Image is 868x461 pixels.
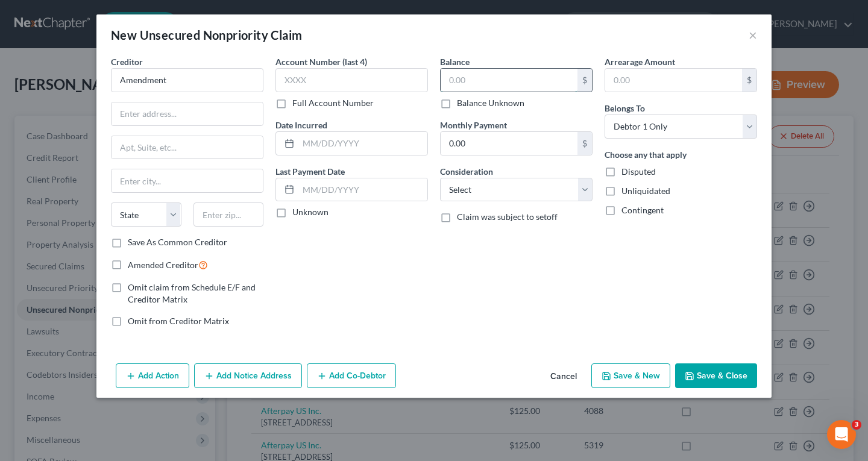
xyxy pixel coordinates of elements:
[621,186,670,196] span: Unliquidated
[742,69,756,92] div: $
[275,68,428,92] input: XXXX
[128,236,227,248] label: Save As Common Creditor
[577,132,592,155] div: $
[605,103,645,113] span: Belongs To
[112,136,263,159] input: Apt, Suite, etc...
[605,55,675,68] label: Arrearage Amount
[275,119,327,131] label: Date Incurred
[116,363,189,389] button: Add Action
[621,166,656,177] span: Disputed
[112,169,263,192] input: Enter city...
[275,55,367,68] label: Account Number (last 4)
[440,165,493,178] label: Consideration
[852,420,861,430] span: 3
[591,363,670,389] button: Save & New
[292,206,329,218] label: Unknown
[441,69,577,92] input: 0.00
[292,97,374,109] label: Full Account Number
[441,132,577,155] input: 0.00
[298,178,427,201] input: MM/DD/YYYY
[827,420,856,449] iframe: Intercom live chat
[307,363,396,389] button: Add Co-Debtor
[298,132,427,155] input: MM/DD/YYYY
[111,27,302,43] div: New Unsecured Nonpriority Claim
[128,282,256,304] span: Omit claim from Schedule E/F and Creditor Matrix
[577,69,592,92] div: $
[457,97,524,109] label: Balance Unknown
[128,316,229,326] span: Omit from Creditor Matrix
[605,69,742,92] input: 0.00
[193,202,264,227] input: Enter zip...
[111,68,263,92] input: Search creditor by name...
[128,260,198,270] span: Amended Creditor
[275,165,345,178] label: Last Payment Date
[675,363,757,389] button: Save & Close
[457,212,558,222] span: Claim was subject to setoff
[112,102,263,125] input: Enter address...
[621,205,664,215] span: Contingent
[111,57,143,67] span: Creditor
[440,119,507,131] label: Monthly Payment
[605,148,687,161] label: Choose any that apply
[541,365,587,389] button: Cancel
[440,55,470,68] label: Balance
[749,28,757,42] button: ×
[194,363,302,389] button: Add Notice Address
